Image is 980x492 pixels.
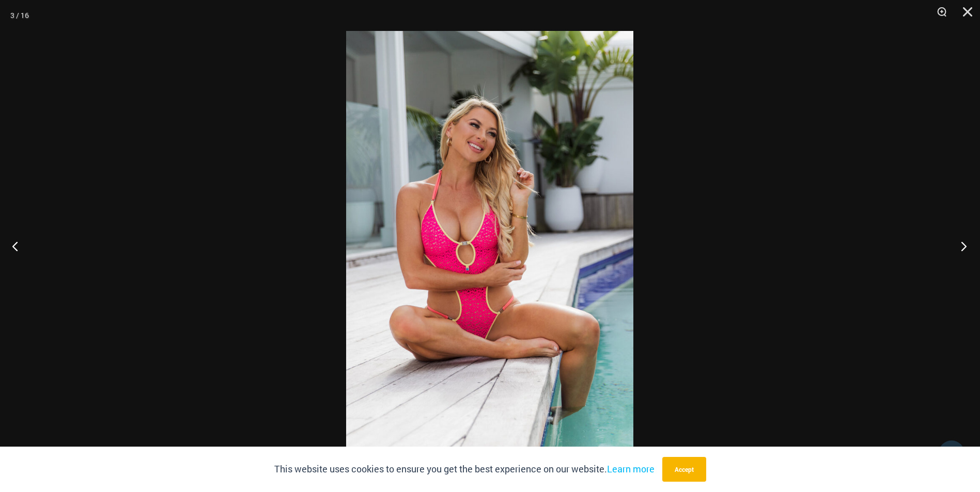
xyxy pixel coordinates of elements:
a: Learn more [607,463,655,475]
button: Next [941,220,980,272]
p: This website uses cookies to ensure you get the best experience on our website. [274,462,655,477]
button: Accept [662,457,706,482]
div: 3 / 16 [10,8,29,23]
img: Bubble Mesh Highlight Pink 819 One Piece 04 [346,31,633,461]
